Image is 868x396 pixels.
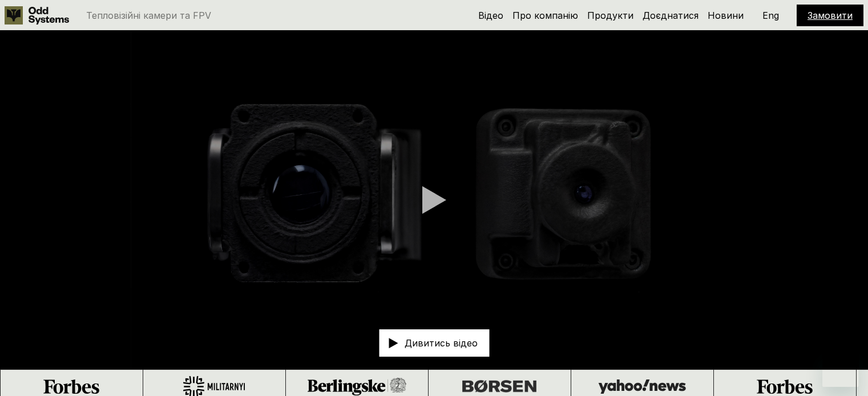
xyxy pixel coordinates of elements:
a: Новини [708,10,744,21]
a: Про компанію [512,10,578,21]
p: Дивитись відео [405,338,478,348]
a: Доєднатися [643,10,699,21]
p: Тепловізійні камери та FPV [86,11,211,20]
a: Відео [478,10,503,21]
p: Eng [762,11,779,20]
a: Продукти [587,10,633,21]
iframe: Кнопка для запуску вікна повідомлень [822,350,859,387]
a: Замовити [808,10,853,21]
